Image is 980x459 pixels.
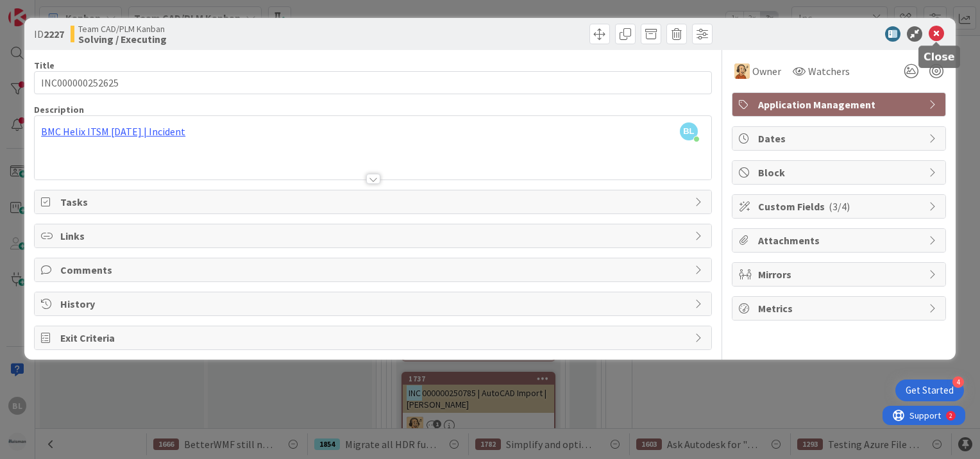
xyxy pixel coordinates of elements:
[60,296,688,312] span: History
[60,228,688,244] span: Links
[758,233,922,248] span: Attachments
[829,200,850,213] span: ( 3/4 )
[34,104,84,115] span: Description
[895,380,964,401] div: Open Get Started checklist, remaining modules: 4
[680,122,698,140] span: BL
[808,63,850,79] span: Watchers
[78,34,167,44] b: Solving / Executing
[752,63,781,79] span: Owner
[44,28,64,40] b: 2227
[758,165,922,180] span: Block
[60,330,688,346] span: Exit Criteria
[906,384,954,397] div: Get Started
[758,267,922,282] span: Mirrors
[41,125,185,138] a: BMC Helix ITSM [DATE] | Incident
[60,262,688,278] span: Comments
[67,5,70,15] div: 2
[952,376,964,388] div: 4
[758,199,922,214] span: Custom Fields
[758,131,922,146] span: Dates
[34,26,64,42] span: ID
[34,71,712,94] input: type card name here...
[734,63,750,79] img: RH
[924,51,955,63] h5: Close
[758,97,922,112] span: Application Management
[78,24,167,34] span: Team CAD/PLM Kanban
[27,2,58,17] span: Support
[60,194,688,210] span: Tasks
[758,301,922,316] span: Metrics
[34,60,55,71] label: Title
